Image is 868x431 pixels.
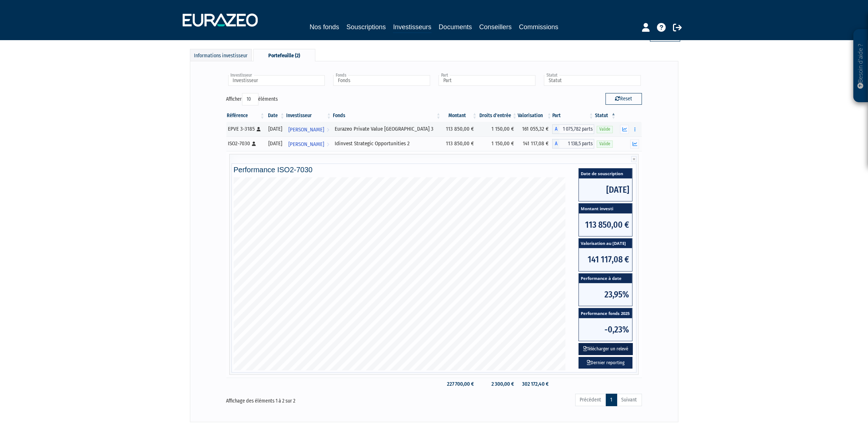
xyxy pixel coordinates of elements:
div: A - Idinvest Strategic Opportunities 2 [552,139,594,149]
div: EPVE 3-3185 [228,125,263,133]
td: 1 150,00 € [478,122,518,136]
i: [Français] Personne physique [252,142,256,146]
i: Voir l'investisseur [327,138,329,151]
span: A [552,124,560,134]
img: 1732889491-logotype_eurazeo_blanc_rvb.png [183,14,258,27]
td: 302 172,40 € [518,378,552,390]
a: Documents [439,22,472,32]
th: Valorisation: activer pour trier la colonne par ordre croissant [518,109,552,122]
td: 2 300,00 € [478,378,518,390]
span: Valide [597,141,613,147]
i: Voir l'investisseur [327,123,329,136]
div: [DATE] [268,125,283,133]
th: Référence : activer pour trier la colonne par ordre croissant [226,109,266,122]
div: ISO2-7030 [228,140,263,147]
span: [PERSON_NAME] [288,138,324,151]
a: [PERSON_NAME] [285,136,332,151]
td: 161 055,32 € [518,122,552,136]
td: 1 150,00 € [478,136,518,151]
div: Informations investisseur [190,49,252,61]
div: Portefeuille (2) [253,49,315,61]
span: Performance à date [579,274,632,284]
span: Montant investi [579,204,632,213]
div: Eurazeo Private Value [GEOGRAPHIC_DATA] 3 [335,125,439,133]
span: Valide [597,126,613,133]
label: Afficher éléments [226,93,278,105]
button: Reset [606,93,642,105]
button: Télécharger un relevé [579,343,633,355]
h4: Performance ISO2-7030 [234,166,635,174]
a: Commissions [519,22,558,32]
td: 113 850,00 € [441,136,478,151]
th: Date: activer pour trier la colonne par ordre croissant [265,109,285,122]
td: 141 117,08 € [518,136,552,151]
span: 113 850,00 € [579,213,632,236]
span: -0,23% [579,318,632,341]
div: Idinvest Strategic Opportunities 2 [335,140,439,147]
a: Conseillers [479,22,512,32]
th: Investisseur: activer pour trier la colonne par ordre croissant [285,109,332,122]
th: Montant: activer pour trier la colonne par ordre croissant [441,109,478,122]
th: Fonds: activer pour trier la colonne par ordre croissant [332,109,442,122]
p: Besoin d'aide ? [857,33,865,99]
span: [PERSON_NAME] [288,123,324,136]
a: [PERSON_NAME] [285,122,332,136]
div: A - Eurazeo Private Value Europe 3 [552,124,594,134]
i: [Français] Personne physique [257,127,261,131]
a: Dernier reporting [579,357,632,369]
th: Part: activer pour trier la colonne par ordre croissant [552,109,594,122]
span: 23,95% [579,283,632,306]
span: 1 138,5 parts [560,139,594,149]
td: 227 700,00 € [441,378,478,390]
span: [DATE] [579,178,632,201]
span: A [552,139,560,149]
td: 113 850,00 € [441,122,478,136]
div: [DATE] [268,140,283,147]
select: Afficheréléments [242,93,258,105]
div: Affichage des éléments 1 à 2 sur 2 [226,393,393,405]
span: 1 075,782 parts [560,124,594,134]
span: Performance fonds 2025 [579,308,632,318]
span: Date de souscription [579,169,632,178]
a: Souscriptions [346,22,386,32]
th: Statut : activer pour trier la colonne par ordre d&eacute;croissant [594,109,616,122]
a: 1 [606,394,617,406]
th: Droits d'entrée: activer pour trier la colonne par ordre croissant [478,109,518,122]
span: 141 117,08 € [579,248,632,271]
a: Nos fonds [310,22,339,32]
a: Investisseurs [393,22,431,33]
span: Valorisation au [DATE] [579,239,632,249]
